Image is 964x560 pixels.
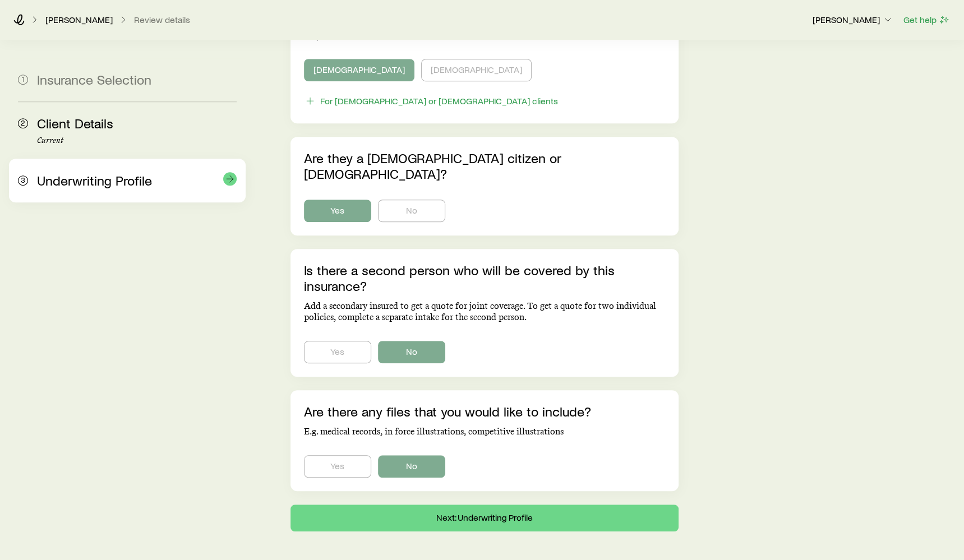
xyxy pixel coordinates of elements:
[37,136,237,145] p: Current
[304,59,414,81] button: [DEMOGRAPHIC_DATA]
[18,75,28,85] span: 1
[304,262,665,294] p: Is there a second person who will be covered by this insurance?
[37,71,151,87] span: Insurance Selection
[421,59,532,81] button: [DEMOGRAPHIC_DATA]
[37,172,152,188] span: Underwriting Profile
[378,455,445,478] button: No
[290,505,679,531] button: Next: Underwriting Profile
[304,426,665,437] p: E.g. medical records, in force illustrations, competitive illustrations
[304,455,371,478] button: Yes
[378,200,445,222] button: No
[304,404,665,419] p: Are there any files that you would like to include?
[304,341,371,363] button: Yes
[18,175,28,186] span: 3
[45,15,113,25] a: [PERSON_NAME]
[133,15,191,25] button: Review details
[18,118,28,128] span: 2
[304,150,665,182] p: Are they a [DEMOGRAPHIC_DATA] citizen or [DEMOGRAPHIC_DATA]?
[304,95,559,108] button: For [DEMOGRAPHIC_DATA] or [DEMOGRAPHIC_DATA] clients
[304,200,371,222] button: Yes
[37,115,113,131] span: Client Details
[320,95,558,107] div: For [DEMOGRAPHIC_DATA] or [DEMOGRAPHIC_DATA] clients
[378,341,445,363] button: No
[304,300,665,323] p: Add a secondary insured to get a quote for joint coverage. To get a quote for two individual poli...
[812,13,894,27] button: [PERSON_NAME]
[903,13,951,26] button: Get help
[813,14,893,25] p: [PERSON_NAME]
